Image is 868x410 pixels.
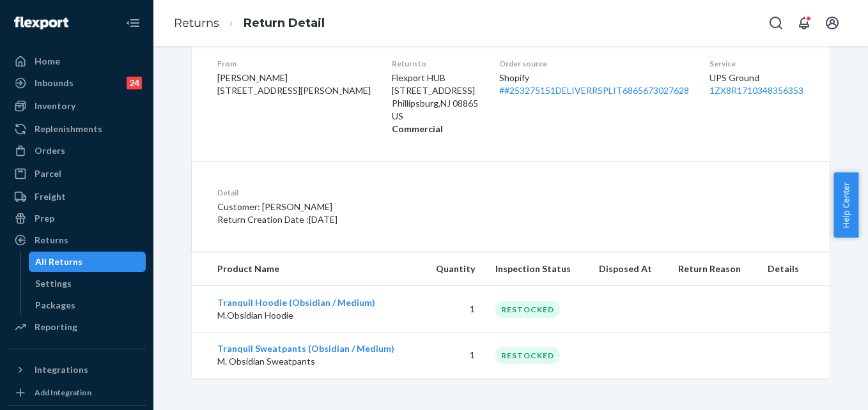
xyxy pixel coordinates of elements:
p: M. Obsidian Sweatpants [217,355,411,368]
div: Reporting [35,321,77,333]
p: Phillipsburg , NJ 08865 [392,97,479,110]
a: Orders [8,140,146,161]
dt: From [217,58,371,69]
a: 1ZX8R1710348356353 [709,85,803,96]
th: Disposed At [589,252,668,286]
a: ##253275151DELIVERRSPLIT6865673027628 [499,85,689,96]
p: Flexport HUB [392,72,479,84]
div: Inventory [35,100,75,112]
td: 1 [421,332,485,378]
a: Inventory [8,96,146,116]
a: Parcel [8,163,146,184]
th: Return Reason [668,252,757,286]
a: Replenishments [8,119,146,139]
p: US [392,110,479,123]
span: [PERSON_NAME] [STREET_ADDRESS][PERSON_NAME] [217,72,371,96]
p: Customer: [PERSON_NAME] [217,201,571,213]
a: Freight [8,186,146,207]
td: 1 [421,286,485,333]
div: Integrations [35,363,88,376]
div: Orders [35,144,65,157]
div: Freight [35,190,66,203]
p: [STREET_ADDRESS] [392,84,479,97]
strong: Commercial [392,123,443,134]
dt: Order source [499,58,690,69]
th: Inspection Status [485,252,589,286]
div: Packages [35,299,75,312]
div: Replenishments [35,123,102,135]
img: Flexport logo [14,17,68,29]
span: UPS Ground [709,72,759,83]
div: Settings [35,277,72,290]
a: Inbounds24 [8,73,146,93]
a: Returns [174,16,219,30]
ol: breadcrumbs [164,4,335,42]
button: Help Center [833,172,858,238]
a: Add Integration [8,385,146,400]
div: All Returns [35,255,82,268]
div: RESTOCKED [495,347,560,364]
a: Return Detail [244,16,325,30]
button: Close Navigation [120,10,146,36]
dt: Service [709,58,804,69]
dt: Return to [392,58,479,69]
div: Prep [35,212,54,225]
a: Tranquil Hoodie (Obsidian / Medium) [217,297,375,308]
a: Reporting [8,317,146,337]
div: 24 [127,77,142,89]
a: Packages [29,295,146,315]
div: Add Integration [35,387,91,398]
div: Shopify [499,72,690,97]
button: Open Search Box [763,10,789,36]
a: Tranquil Sweatpants (Obsidian / Medium) [217,343,394,354]
dt: Detail [217,187,571,198]
a: All Returns [29,252,146,272]
p: Return Creation Date : [DATE] [217,213,571,226]
div: Home [35,55,60,68]
th: Quantity [421,252,485,286]
a: Home [8,51,146,72]
button: Integrations [8,360,146,380]
a: Prep [8,208,146,229]
button: Open account menu [819,10,845,36]
div: Parcel [35,167,61,180]
a: Settings [29,273,146,294]
a: Returns [8,230,146,250]
p: M.Obsidian Hoodie [217,309,411,322]
div: Returns [35,234,68,247]
div: RESTOCKED [495,301,560,318]
th: Details [757,252,830,286]
div: Inbounds [35,77,74,89]
button: Open notifications [791,10,817,36]
th: Product Name [192,252,421,286]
